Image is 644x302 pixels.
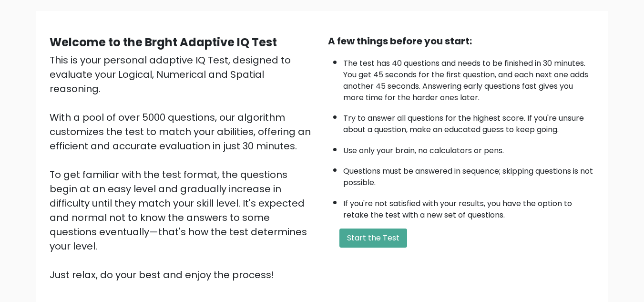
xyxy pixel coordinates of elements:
button: Start the Test [339,229,407,248]
div: This is your personal adaptive IQ Test, designed to evaluate your Logical, Numerical and Spatial ... [50,53,317,282]
li: Try to answer all questions for the highest score. If you're unsure about a question, make an edu... [343,108,595,135]
li: Questions must be answered in sequence; skipping questions is not possible. [343,161,595,188]
li: If you're not satisfied with your results, you have the option to retake the test with a new set ... [343,193,595,221]
li: Use only your brain, no calculators or pens. [343,140,595,156]
b: Welcome to the Brght Adaptive IQ Test [50,34,277,50]
div: A few things before you start: [328,34,595,48]
li: The test has 40 questions and needs to be finished in 30 minutes. You get 45 seconds for the firs... [343,53,595,104]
